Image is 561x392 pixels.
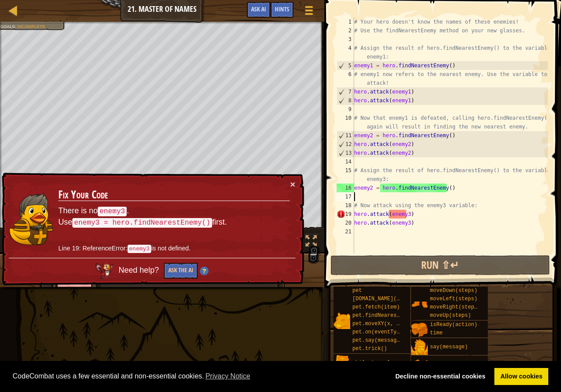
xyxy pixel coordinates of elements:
img: Hint [200,267,209,275]
span: moveDown(steps) [430,288,477,294]
div: 7 [337,87,354,96]
div: 6 [337,70,354,87]
span: pet.fetch(item) [352,304,400,310]
div: 5 [337,61,354,70]
div: 4 [337,44,354,61]
img: AI [96,263,113,279]
span: pet.say(message) [352,337,403,343]
span: pet.findNearestByType(type) [352,312,437,319]
div: 14 [337,157,354,166]
div: 17 [337,192,354,201]
span: pet.moveXY(x, y) [352,321,403,327]
img: portrait.png [411,322,428,338]
img: portrait.png [411,296,428,312]
span: : [15,24,17,29]
span: while-true loop [352,360,400,366]
div: 18 [337,201,354,210]
code: enemy3 [98,207,127,216]
div: 1 [337,17,354,26]
div: 16 [337,184,354,192]
div: 13 [337,149,354,157]
div: 10 [337,114,354,131]
div: 21 [337,227,354,236]
span: Incomplete [17,24,45,29]
span: say(message) [430,344,468,350]
span: pet.on(eventType, handler) [352,329,434,335]
img: portrait.png [334,312,350,329]
span: isReady(action) [430,322,477,328]
div: 3 [337,35,354,44]
div: 2 [337,26,354,35]
img: portrait.png [411,357,428,373]
div: 15 [337,166,354,184]
img: portrait.png [334,355,350,371]
img: duck_tharin2.png [9,193,53,245]
img: portrait.png [411,339,428,356]
button: Run ⇧↵ [330,255,550,275]
div: 20 [337,219,354,227]
button: Ask the AI [164,263,198,279]
p: Line 19: ReferenceError: is not defined. [58,244,290,253]
code: enemy3 [128,245,152,253]
div: 8 [337,96,354,105]
div: 19 [337,210,354,219]
a: deny cookies [389,368,491,385]
span: [DOMAIN_NAME](enemy) [352,296,415,302]
a: allow cookies [494,368,548,385]
span: Need help? [118,266,161,275]
code: enemy3 = hero.findNearestEnemy() [72,218,212,228]
span: pet.trick() [352,346,387,352]
span: CodeCombat uses a few essential and non-essential cookies. [13,370,383,383]
div: 12 [337,140,354,149]
div: 11 [337,131,354,140]
h3: Fix Your Code [58,189,290,201]
div: 9 [337,105,354,114]
button: × [290,180,295,189]
span: moveRight(steps) [430,304,480,310]
span: moveUp(steps) [430,312,471,319]
span: Ask AI [251,5,266,13]
a: learn more about cookies [204,370,252,383]
button: Toggle fullscreen [302,233,320,251]
p: There is no . Use first. [58,205,290,228]
span: Hints [275,5,289,13]
span: pet [352,288,362,294]
span: moveLeft(steps) [430,296,477,302]
button: Ask AI [247,2,270,18]
span: time [430,330,443,336]
button: Show game menu [298,2,320,22]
